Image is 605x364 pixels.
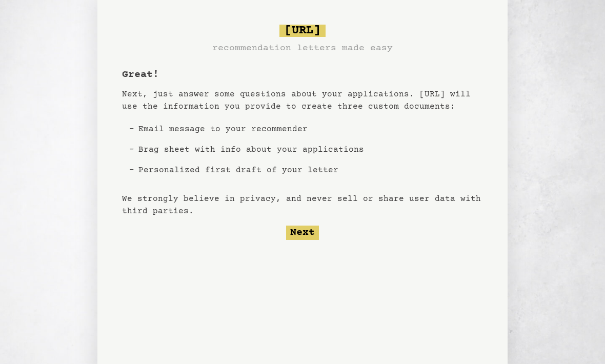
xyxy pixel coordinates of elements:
li: Brag sheet with info about your applications [134,139,368,160]
li: Email message to your recommender [134,119,368,139]
span: [URL] [279,25,326,37]
p: Next, just answer some questions about your applications. [URL] will use the information you prov... [122,88,483,113]
h3: recommendation letters made easy [212,41,393,55]
button: Next [286,226,319,240]
li: Personalized first draft of your letter [134,160,368,180]
h1: Great! [122,68,159,82]
p: We strongly believe in privacy, and never sell or share user data with third parties. [122,193,483,217]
